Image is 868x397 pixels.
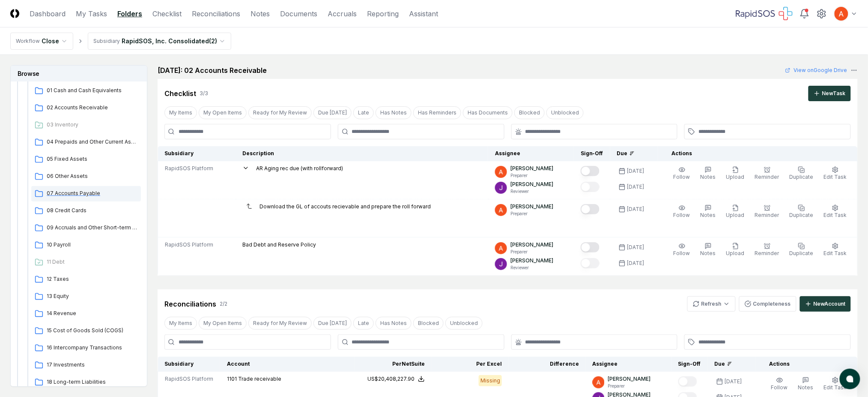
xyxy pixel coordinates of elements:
[495,166,507,178] img: ACg8ocK3mdmu6YYpaRl40uhUUGu9oxSxFSb1vbjsnEih2JuwAH1PGA=s96-c
[788,241,815,259] button: Duplicate
[164,317,197,330] button: My Items
[699,165,718,183] button: Notes
[47,207,137,214] span: 08 Credit Cards
[510,249,553,255] p: Preparer
[31,323,141,339] a: 15 Cost of Goods Sold (COGS)
[376,106,412,119] button: Has Notes
[256,165,343,172] p: AR Aging rec due (with rollforward)
[824,174,847,180] span: Edit Task
[47,344,137,352] span: 16 Intercompany Transactions
[47,121,137,129] span: 03 Inventory
[822,375,849,393] button: Edit Task
[725,165,746,183] button: Upload
[840,369,860,389] button: atlas-launcher
[353,317,374,330] button: Late
[753,203,781,221] button: Reminder
[495,242,507,254] img: ACg8ocK3mdmu6YYpaRl40uhUUGu9oxSxFSb1vbjsnEih2JuwAH1PGA=s96-c
[200,90,208,97] div: 3 / 3
[445,317,483,330] button: Unblocked
[199,106,247,119] button: My Open Items
[413,106,461,119] button: Has Reminders
[672,241,692,259] button: Follow
[665,150,851,157] div: Actions
[260,203,431,211] p: Download the GL of accouts recievable and prepare the roll forward
[328,9,357,19] a: Accruals
[788,203,815,221] button: Duplicate
[701,174,716,180] span: Notes
[47,258,137,266] span: 11 Debt
[725,203,746,221] button: Upload
[672,165,692,183] button: Follow
[699,203,718,221] button: Notes
[164,299,216,309] div: Reconciliations
[796,375,815,393] button: Notes
[31,238,141,253] a: 10 Payroll
[31,289,141,304] a: 13 Equity
[367,375,415,383] div: US$20,408,227.90
[822,203,849,221] button: Edit Task
[808,86,851,101] button: NewTask
[117,9,142,19] a: Folders
[31,152,141,167] a: 05 Fixed Assets
[510,257,553,265] p: [PERSON_NAME]
[755,174,779,180] span: Reminder
[158,146,236,161] th: Subsidiary
[30,9,66,19] a: Dashboard
[11,66,147,81] h3: Browse
[581,258,600,268] button: Mark complete
[413,317,444,330] button: Blocked
[674,250,690,256] span: Follow
[238,376,281,382] span: Trade receivable
[755,250,779,256] span: Reminder
[280,9,317,19] a: Documents
[763,360,851,368] div: Actions
[47,172,137,180] span: 06 Other Assets
[76,9,107,19] a: My Tasks
[617,150,651,157] div: Due
[220,300,227,308] div: 2 / 2
[10,33,231,50] nav: breadcrumb
[31,340,141,356] a: 16 Intercompany Transactions
[514,106,545,119] button: Blocked
[164,88,196,99] div: Checklist
[510,211,553,217] p: Preparer
[790,174,814,180] span: Duplicate
[678,376,697,387] button: Mark complete
[152,9,182,19] a: Checklist
[755,212,779,218] span: Reminder
[31,83,141,99] a: 01 Cash and Cash Equivalents
[726,212,745,218] span: Upload
[31,100,141,116] a: 02 Accounts Receivable
[510,265,553,271] p: Reviewer
[10,9,19,18] img: Logo
[510,165,553,172] p: [PERSON_NAME]
[165,165,213,172] span: RapidSOS Platform
[31,135,141,150] a: 04 Prepaids and Other Current Assets
[574,146,610,161] th: Sign-Off
[47,327,137,334] span: 15 Cost of Goods Sold (COGS)
[627,167,644,175] div: [DATE]
[31,358,141,373] a: 17 Investments
[47,275,137,283] span: 12 Taxes
[736,7,793,21] img: RapidSOS logo
[726,250,745,256] span: Upload
[593,376,605,388] img: ACg8ocK3mdmu6YYpaRl40uhUUGu9oxSxFSb1vbjsnEih2JuwAH1PGA=s96-c
[788,165,815,183] button: Duplicate
[248,317,312,330] button: Ready for My Review
[701,250,716,256] span: Notes
[822,241,849,259] button: Edit Task
[586,357,671,372] th: Assignee
[581,182,600,192] button: Mark complete
[785,66,847,74] a: View onGoogle Drive
[510,241,553,249] p: [PERSON_NAME]
[31,203,141,219] a: 08 Credit Cards
[16,37,40,45] div: Workflow
[627,205,644,213] div: [DATE]
[725,241,746,259] button: Upload
[672,203,692,221] button: Follow
[199,317,247,330] button: My Open Items
[495,204,507,216] img: ACg8ocK3mdmu6YYpaRl40uhUUGu9oxSxFSb1vbjsnEih2JuwAH1PGA=s96-c
[495,182,507,194] img: ACg8ocKTC56tjQR6-o9bi8poVV4j_qMfO6M0RniyL9InnBgkmYdNig=s96-c
[510,172,553,179] p: Preparer
[753,165,781,183] button: Reminder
